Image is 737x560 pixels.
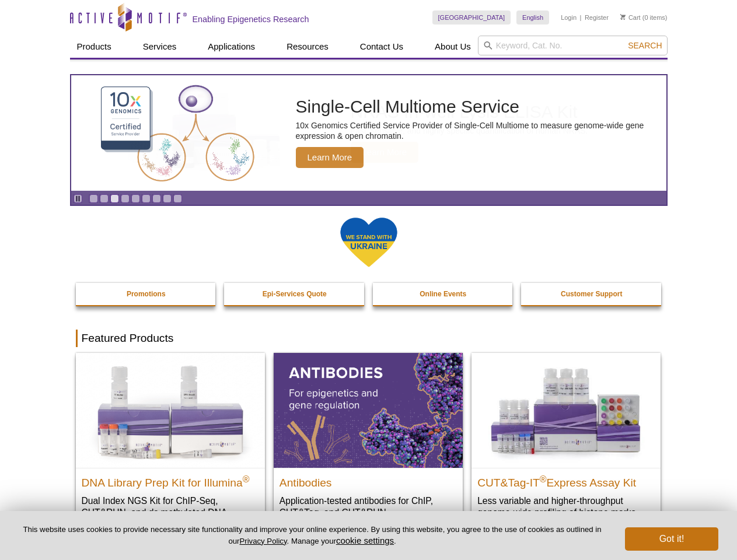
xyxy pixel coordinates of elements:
[296,98,661,116] h2: Single-Cell Multiome Service
[471,353,661,467] img: CUT&Tag-IT® Express Assay Kit
[585,13,609,22] a: Register
[136,36,184,58] a: Services
[274,353,463,530] a: All Antibodies Antibodies Application-tested antibodies for ChIP, CUT&Tag, and CUT&RUN.
[82,471,259,489] h2: DNA Library Prep Kit for Illumina
[243,474,250,484] sup: ®
[280,36,336,58] a: Resources
[76,283,217,305] a: Promotions
[561,13,577,22] a: Login
[74,194,82,203] a: Toggle autoplay
[163,194,172,203] a: Go to slide 8
[100,194,109,203] a: Go to slide 2
[19,524,606,547] p: This website uses cookies to provide necessary site functionality and improve your online experie...
[131,194,140,203] a: Go to slide 5
[201,36,262,58] a: Applications
[76,353,265,541] a: DNA Library Prep Kit for Illumina DNA Library Prep Kit for Illumina® Dual Index NGS Kit for ChIP-...
[620,14,626,20] img: Your Cart
[477,495,655,519] p: Less variable and higher-throughput genome-wide profiling of histone marks​.
[620,13,641,22] a: Cart
[71,75,666,191] a: Single-Cell Multiome Service Single-Cell Multiome Service 10x Genomics Certified Service Provider...
[580,10,582,24] li: |
[263,290,327,298] strong: Epi-Services Quote
[432,10,511,24] a: [GEOGRAPHIC_DATA]
[521,283,662,305] a: Customer Support
[193,14,309,24] h2: Enabling Epigenetics Research
[89,194,98,203] a: Go to slide 1
[239,537,287,545] a: Privacy Policy
[224,283,365,305] a: Epi-Services Quote
[620,10,668,24] li: (0 items)
[280,495,457,519] p: Application-tested antibodies for ChIP, CUT&Tag, and CUT&RUN.
[353,36,410,58] a: Contact Us
[76,330,662,347] h2: Featured Products
[70,36,118,58] a: Products
[336,535,394,545] button: cookie settings
[420,290,466,298] strong: Online Events
[471,353,661,530] a: CUT&Tag-IT® Express Assay Kit CUT&Tag-IT®Express Assay Kit Less variable and higher-throughput ge...
[340,216,398,268] img: We Stand With Ukraine
[142,194,151,203] a: Go to slide 6
[90,80,265,187] img: Single-Cell Multiome Service
[478,36,668,55] input: Keyword, Cat. No.
[625,527,718,551] button: Got it!
[82,495,259,530] p: Dual Index NGS Kit for ChIP-Seq, CUT&RUN, and ds methylated DNA assays.
[76,353,265,467] img: DNA Library Prep Kit for Illumina
[127,290,166,298] strong: Promotions
[516,10,549,24] a: English
[561,290,622,298] strong: Customer Support
[428,36,478,58] a: About Us
[173,194,182,203] a: Go to slide 9
[540,474,547,484] sup: ®
[477,471,655,489] h2: CUT&Tag-IT Express Assay Kit
[274,353,463,467] img: All Antibodies
[373,283,514,305] a: Online Events
[296,147,364,168] span: Learn More
[628,41,662,50] span: Search
[296,120,661,141] p: 10x Genomics Certified Service Provider of Single-Cell Multiome to measure genome-wide gene expre...
[280,471,457,489] h2: Antibodies
[110,194,119,203] a: Go to slide 3
[152,194,161,203] a: Go to slide 7
[71,75,666,191] article: Single-Cell Multiome Service
[624,40,665,51] button: Search
[121,194,130,203] a: Go to slide 4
